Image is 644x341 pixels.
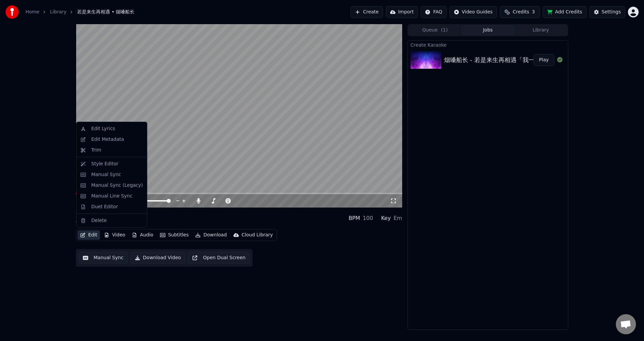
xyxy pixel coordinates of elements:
div: Trim [91,147,101,154]
span: 若是来生再相遇 • 烟嗓船长 [77,9,135,15]
div: BPM [348,214,360,222]
div: Em [393,214,402,222]
div: Manual Line Sync [91,193,132,200]
img: youka [5,5,19,19]
span: 3 [532,9,535,15]
button: Jobs [462,25,515,35]
div: Key [381,214,391,222]
button: Download Video [130,252,185,264]
button: Queue [409,25,462,35]
div: Edit Metadata [91,136,124,143]
div: 烟嗓船长 [76,220,123,226]
button: Audio [129,230,156,240]
button: Subtitles [157,230,191,240]
button: Credits3 [500,6,540,18]
button: Download [193,230,229,240]
div: Settings [602,9,621,15]
button: Play [533,54,554,66]
div: Create Karaoke [408,41,568,49]
a: Home [25,9,39,15]
nav: breadcrumb [25,9,135,15]
div: Cloud Library [241,232,273,238]
button: Manual Sync [78,252,128,264]
button: Settings [589,6,625,18]
button: Video [101,230,128,240]
span: ( 1 ) [441,27,448,34]
a: Open chat [616,314,636,334]
button: Add Credits [543,6,587,18]
div: Manual Sync [91,171,121,178]
button: Open Dual Screen [188,252,250,264]
div: Edit Lyrics [91,125,115,132]
button: Create [351,6,383,18]
button: Video Guides [449,6,497,18]
button: Library [514,25,567,35]
div: Delete [91,217,107,224]
div: Duet Editor [91,204,118,210]
button: FAQ [421,6,446,18]
button: Edit [77,230,100,240]
div: Manual Sync (Legacy) [91,182,143,189]
a: Library [50,9,66,15]
span: Credits [513,9,529,15]
div: 若是来生再相遇 [76,210,123,220]
button: Import [386,6,418,18]
div: Style Editor [91,161,118,167]
div: 100 [363,214,373,222]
